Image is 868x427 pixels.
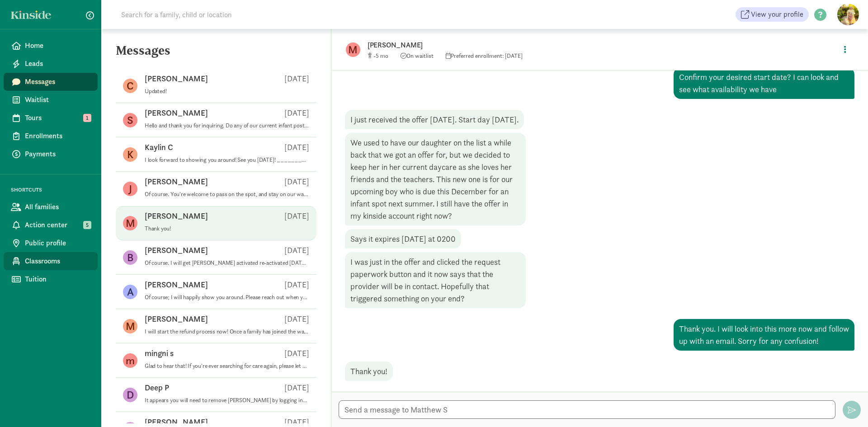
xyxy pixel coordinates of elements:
[145,294,309,301] p: Of course; I will happily show you around. Please reach out when you have a better idea of days a...
[123,216,137,230] figure: M
[25,149,90,160] span: Payments
[284,348,309,359] p: [DATE]
[25,76,90,87] span: Messages
[25,94,90,105] span: Waitlist
[4,91,98,109] a: Waitlist
[123,285,137,299] figure: A
[145,176,208,187] p: [PERSON_NAME]
[145,142,173,153] p: Kaylin C
[674,319,854,351] div: Thank you. I will look into this more now and follow up with an email. Sorry for any confusion!
[373,52,388,60] span: -5
[345,252,526,308] div: I was just in the offer and clicked the request paperwork button and it now says that the provide...
[4,234,98,252] a: Public profile
[284,73,309,84] p: [DATE]
[145,382,169,393] p: Deep P
[25,131,90,141] span: Enrollments
[145,225,309,232] p: Thank you!
[674,67,854,99] div: Confirm your desired start date? I can look and see what availability we have
[116,5,369,23] input: Search for a family, child or location
[123,319,137,333] figure: M
[123,79,137,93] figure: C
[284,245,309,256] p: [DATE]
[145,73,208,84] p: [PERSON_NAME]
[123,147,137,162] figure: K
[446,52,523,60] span: Preferred enrollment: [DATE]
[145,348,174,359] p: mingni s
[284,211,309,221] p: [DATE]
[83,114,91,122] span: 1
[368,39,652,52] p: [PERSON_NAME]
[284,142,309,153] p: [DATE]
[25,256,90,267] span: Classrooms
[345,110,524,129] div: I just received the offer [DATE]. Start day [DATE].
[145,362,309,370] p: Glad to hear that! If you're ever searching for care again, please let us know.
[25,238,90,249] span: Public profile
[284,108,309,118] p: [DATE]
[25,202,90,212] span: All families
[4,109,98,127] a: Tours 1
[4,252,98,270] a: Classrooms
[25,40,90,51] span: Home
[345,229,461,249] div: Says it expires [DATE] at 0200
[4,198,98,216] a: All families
[4,216,98,234] a: Action center 5
[123,388,137,402] figure: D
[4,127,98,145] a: Enrollments
[145,245,208,256] p: [PERSON_NAME]
[284,279,309,290] p: [DATE]
[25,58,90,69] span: Leads
[25,220,90,230] span: Action center
[284,176,309,187] p: [DATE]
[25,274,90,285] span: Tuition
[123,353,137,368] figure: m
[145,156,309,164] p: I look forward to showing you around! See you [DATE]! ________________________________ From: Kins...
[123,250,137,265] figure: B
[4,270,98,288] a: Tuition
[145,122,309,129] p: Hello and thank you for inquiring. Do any of our current infant postings work for your needs?
[345,133,526,225] div: We used to have our daughter on the list a while back that we got an offer for, but we decided to...
[145,279,208,290] p: [PERSON_NAME]
[736,7,809,22] a: View your profile
[145,328,309,335] p: I will start the refund process now! Once a family has joined the waiting list they can open indi...
[751,9,803,20] span: View your profile
[4,37,98,55] a: Home
[145,191,309,198] p: Of course. You're welcome to pass on the spot, and stay on our waitlist.
[284,314,309,324] p: [DATE]
[4,73,98,91] a: Messages
[123,113,137,127] figure: S
[145,88,309,95] p: Updated!
[145,314,208,324] p: [PERSON_NAME]
[401,52,434,60] span: On waitlist
[284,382,309,393] p: [DATE]
[101,43,331,65] h5: Messages
[145,397,309,404] p: It appears you will need to remove [PERSON_NAME] by logging into your profile and doing it there....
[83,221,91,229] span: 5
[145,259,309,267] p: Of course. I will get [PERSON_NAME] activated re-activated [DATE] then you can log in and edit yo...
[4,145,98,163] a: Payments
[345,361,393,381] div: Thank you!
[346,42,360,57] figure: M
[145,108,208,118] p: [PERSON_NAME]
[4,55,98,73] a: Leads
[25,113,90,123] span: Tours
[123,182,137,196] figure: J
[145,211,208,221] p: [PERSON_NAME]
